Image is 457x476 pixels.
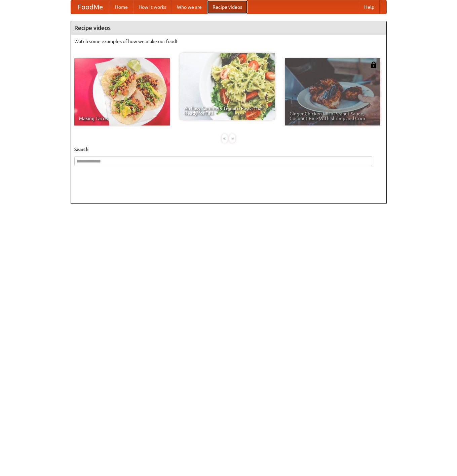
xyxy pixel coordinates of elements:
a: Who we are [172,0,207,14]
span: An Easy, Summery Tomato Pasta That's Ready for Fall [184,106,270,115]
a: Help [359,0,380,14]
a: Recipe videos [207,0,247,14]
img: 483408.png [370,62,377,68]
a: An Easy, Summery Tomato Pasta That's Ready for Fall [180,53,275,120]
a: Home [110,0,133,14]
h4: Recipe videos [71,21,386,35]
div: « [222,134,228,143]
span: Making Tacos [79,116,165,121]
a: Making Tacos [74,58,170,125]
a: How it works [133,0,172,14]
h5: Search [74,146,383,153]
p: Watch some examples of how we make our food! [74,38,383,45]
div: » [229,134,235,143]
a: FoodMe [71,0,110,14]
